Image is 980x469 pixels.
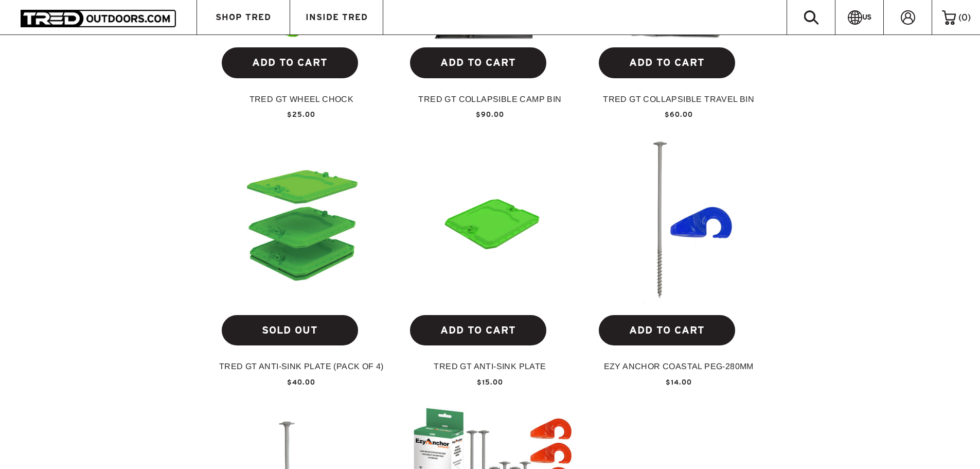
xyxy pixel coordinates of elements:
[216,13,271,22] span: SHOP TRED
[476,111,504,118] span: $90.00
[958,13,971,22] span: ( )
[665,111,693,118] span: $60.00
[410,315,546,346] a: ADD TO CART
[593,378,765,386] a: $14.00
[404,134,576,307] a: TRED GT ANTI-SINK PLATE
[287,378,315,386] span: $40.00
[21,10,176,27] img: TRED Outdoors America
[222,47,358,78] a: ADD TO CART
[216,111,388,118] a: $25.00
[216,378,388,386] a: $40.00
[961,12,968,22] span: 0
[404,378,576,386] a: $15.00
[222,315,358,346] a: SOLD OUT
[404,94,576,111] a: TRED GT Collapsible Camp Bin
[593,111,765,118] a: $60.00
[216,94,388,111] a: TRED GT WHEEL CHOCK
[593,94,765,111] a: TRED GT Collapsible Travel Bin
[593,134,765,307] a: Ezy Anchor Coastal Peg-280mm
[404,111,576,118] a: $90.00
[666,378,692,386] span: $14.00
[216,134,388,307] a: TRED GT ANTI-SINK PLATE (PACK OF 4)
[216,361,388,378] a: TRED GT ANTI-SINK PLATE (PACK OF 4)
[306,13,368,22] span: INSIDE TRED
[599,47,735,78] a: ADD TO CART
[287,111,315,118] span: $25.00
[942,10,956,25] img: cart-icon
[404,361,576,378] a: TRED GT ANTI-SINK PLATE
[593,361,765,378] a: Ezy Anchor Coastal Peg-280mm
[599,315,735,346] a: ADD TO CART
[410,47,546,78] a: ADD TO CART
[477,378,503,386] span: $15.00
